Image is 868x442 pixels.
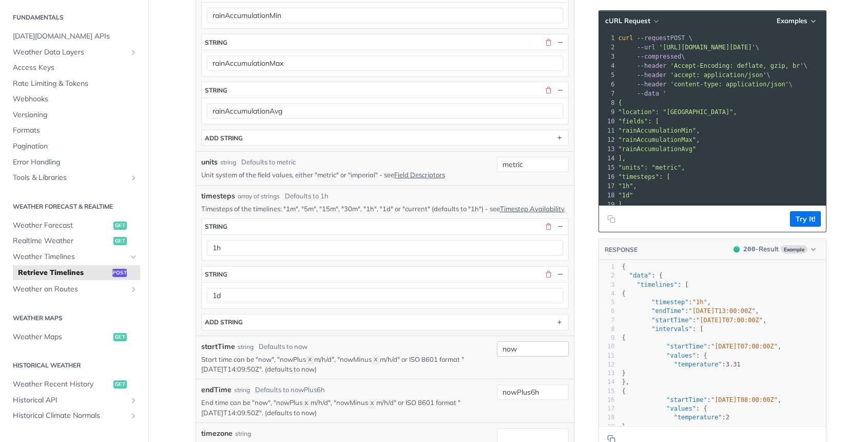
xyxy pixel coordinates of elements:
span: --header [637,81,667,88]
button: ADD string [202,315,568,330]
div: 4 [599,61,616,70]
button: cURL Request [602,16,662,26]
a: Historical Climate NormalsShow subpages for Historical Climate Normals [8,408,140,423]
span: \ [619,44,760,51]
span: "data" [629,272,651,279]
h2: Weather Maps [8,314,140,323]
span: : , [622,317,767,324]
div: Defaults to now [259,342,307,352]
button: Hide [556,38,565,47]
span: [DATE][DOMAIN_NAME] APIs [13,31,138,42]
span: "rainAccumulationMax", [619,136,700,143]
button: Show subpages for Historical Climate Normals [129,412,138,420]
h2: Weather Forecast & realtime [8,202,140,211]
div: 14 [599,154,616,163]
a: Tools & LibrariesShow subpages for Tools & Libraries [8,170,140,186]
span: { [619,99,622,106]
div: 14 [599,378,615,386]
span: Example [781,245,807,253]
div: string [220,158,236,167]
button: ADD string [202,130,568,145]
span: Weather Timelines [13,252,127,262]
div: 7 [599,316,615,325]
div: 11 [599,352,615,360]
button: Show subpages for Weather on Routes [129,285,138,293]
span: "units": "metric", [619,164,685,171]
div: string [205,223,227,230]
span: "1h", [619,182,637,190]
span: : , [622,307,759,315]
span: "fields": [ [619,118,659,125]
div: Defaults to nowPlus6h [255,385,325,395]
span: "timelines" [636,281,677,288]
div: 13 [599,144,616,154]
button: RESPONSE [604,245,638,255]
button: Try It! [790,211,821,227]
span: "startTime" [651,317,692,324]
span: get [113,380,127,389]
span: Weather Forecast [13,220,111,231]
div: array of strings [238,192,280,201]
span: ' [663,90,666,97]
a: Error Handling [8,155,140,170]
span: Pagination [13,141,138,152]
div: 18 [599,413,615,422]
div: 16 [599,172,616,181]
div: 1 [599,33,616,43]
a: Weather on RoutesShow subpages for Weather on Routes [8,282,140,297]
a: Rate Limiting & Tokens [8,76,140,91]
span: timesteps [201,191,235,201]
a: Retrieve Timelinespost [13,265,140,281]
div: 12 [599,135,616,144]
h2: Historical Weather [8,361,140,370]
span: X [308,357,312,364]
span: 'accept: application/json' [670,71,767,79]
div: ADD string [205,318,243,326]
button: Delete [544,38,553,47]
span: Rate Limiting & Tokens [13,79,138,89]
button: string [202,267,568,282]
div: 16 [599,396,615,404]
span: --compressed [637,53,682,60]
div: 11 [599,126,616,135]
a: Field Descriptors [394,171,445,179]
span: Versioning [13,110,138,120]
div: 19 [599,200,616,209]
label: endTime [201,384,232,395]
span: X [374,357,378,364]
button: string [202,34,568,50]
span: --url [637,44,655,51]
div: 10 [599,342,615,351]
div: string [205,86,227,94]
span: post [112,269,127,277]
a: Weather TimelinesHide subpages for Weather Timelines [8,249,140,265]
a: Weather Forecastget [8,218,140,233]
span: }, [622,378,630,385]
p: Unit system of the field values, either "metric" or "imperial" - see [201,170,493,179]
span: X [304,400,308,407]
div: 15 [599,163,616,172]
span: Retrieve Timelines [18,268,110,278]
span: POST \ [619,34,693,42]
span: } [622,370,626,377]
div: 17 [599,404,615,413]
span: get [113,333,127,341]
span: { [622,290,626,297]
span: : [622,361,741,368]
div: 9 [599,334,615,342]
button: Delete [544,222,553,231]
span: : , [622,299,711,306]
span: { [622,263,626,270]
div: 19 [599,422,615,431]
div: 15 [599,387,615,396]
span: Formats [13,125,138,136]
div: 5 [599,70,616,80]
div: Defaults to 1h [285,191,329,201]
span: curl [619,34,633,42]
button: Delete [544,85,553,95]
span: 200 [743,245,755,253]
div: 6 [599,307,615,316]
span: ], [619,201,626,208]
span: Weather Data Layers [13,47,127,58]
a: Realtime Weatherget [8,233,140,249]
